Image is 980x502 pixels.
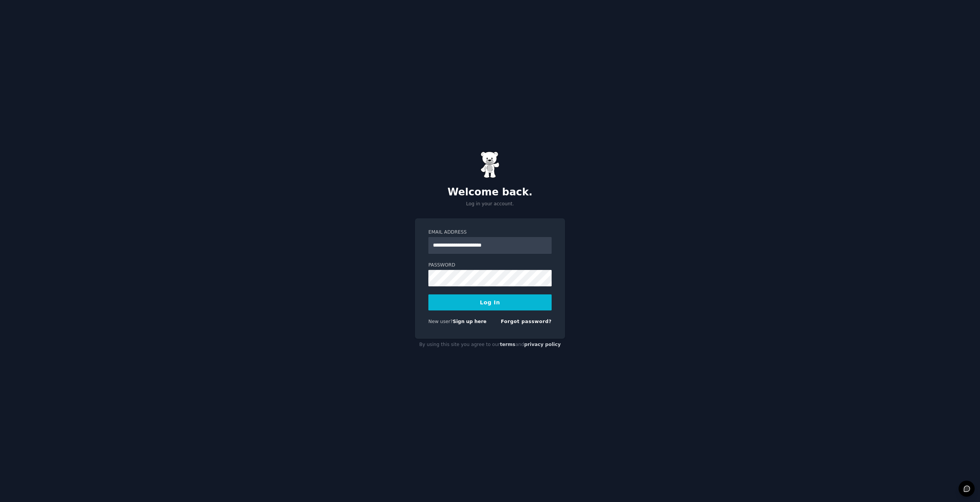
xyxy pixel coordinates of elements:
a: Forgot password? [501,319,552,324]
span: New user? [428,319,453,324]
button: Log In [428,294,552,310]
a: privacy policy [524,342,561,347]
p: Log in your account. [415,201,565,208]
a: Sign up here [453,319,487,324]
a: terms [500,342,515,347]
label: Email Address [428,229,552,236]
label: Password [428,262,552,269]
img: Gummy Bear [480,151,500,178]
div: By using this site you agree to our and [415,339,565,351]
h2: Welcome back. [415,186,565,198]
